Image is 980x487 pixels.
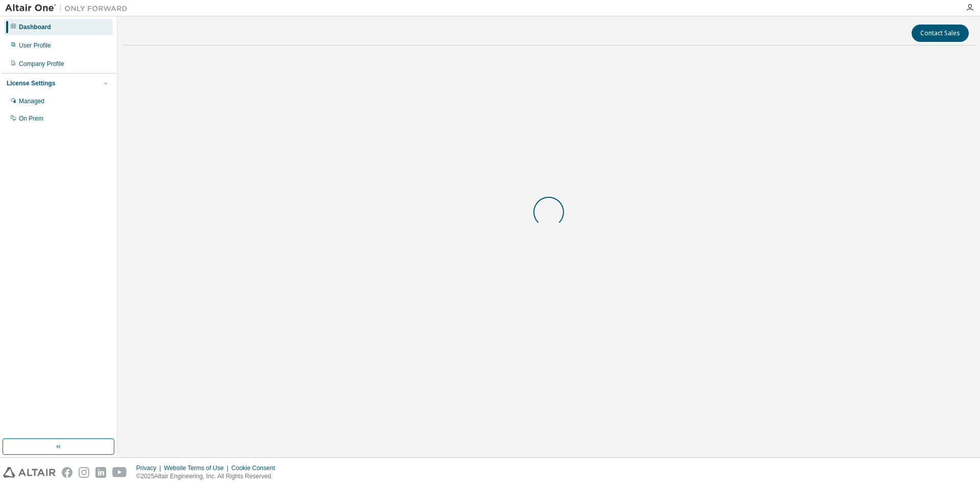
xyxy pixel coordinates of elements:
div: User Profile [19,41,51,50]
img: Altair One [5,3,133,13]
div: Managed [19,97,44,105]
img: instagram.svg [79,467,89,478]
div: Cookie Consent [231,464,281,472]
div: License Settings [7,79,55,87]
p: © 2025 Altair Engineering, Inc. All Rights Reserved. [136,472,281,481]
div: Website Terms of Use [164,464,231,472]
img: altair_logo.svg [3,467,56,478]
div: Dashboard [19,23,51,31]
button: Contact Sales [912,25,969,42]
img: youtube.svg [112,467,127,478]
div: Privacy [136,464,164,472]
img: linkedin.svg [95,467,106,478]
div: Company Profile [19,60,64,68]
img: facebook.svg [62,467,72,478]
div: On Prem [19,114,43,123]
